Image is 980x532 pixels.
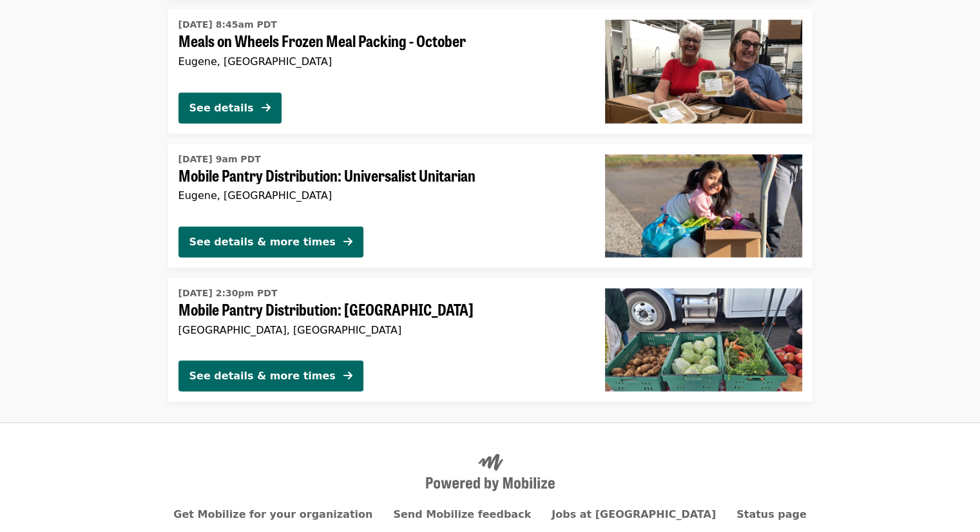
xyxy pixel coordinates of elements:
[178,287,278,300] time: [DATE] 2:30pm PDT
[178,507,802,522] nav: Primary footer navigation
[178,189,584,202] div: Eugene, [GEOGRAPHIC_DATA]
[178,153,261,166] time: [DATE] 9am PDT
[605,155,802,258] img: Mobile Pantry Distribution: Universalist Unitarian organized by Food for Lane County
[343,236,352,248] i: arrow-right icon
[173,508,372,520] a: Get Mobilize for your organization
[178,300,584,319] span: Mobile Pantry Distribution: [GEOGRAPHIC_DATA]
[262,102,271,114] i: arrow-right icon
[426,454,555,491] img: Powered by Mobilize
[178,166,584,185] span: Mobile Pantry Distribution: Universalist Unitarian
[178,55,584,68] div: Eugene, [GEOGRAPHIC_DATA]
[178,32,584,50] span: Meals on Wheels Frozen Meal Packing - October
[168,144,812,268] a: See details for "Mobile Pantry Distribution: Universalist Unitarian"
[605,289,802,392] img: Mobile Pantry Distribution: Cottage Grove organized by Food for Lane County
[189,368,336,384] div: See details & more times
[178,227,363,258] button: See details & more times
[178,93,282,124] button: See details
[189,234,336,250] div: See details & more times
[605,20,802,123] img: Meals on Wheels Frozen Meal Packing - October organized by Food for Lane County
[343,370,352,382] i: arrow-right icon
[168,10,812,133] a: See details for "Meals on Wheels Frozen Meal Packing - October"
[189,100,254,116] div: See details
[552,508,716,520] a: Jobs at [GEOGRAPHIC_DATA]
[393,508,531,520] a: Send Mobilize feedback
[736,508,807,520] a: Status page
[178,18,277,32] time: [DATE] 8:45am PDT
[178,361,363,392] button: See details & more times
[168,278,812,402] a: See details for "Mobile Pantry Distribution: Cottage Grove"
[178,324,584,336] div: [GEOGRAPHIC_DATA], [GEOGRAPHIC_DATA]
